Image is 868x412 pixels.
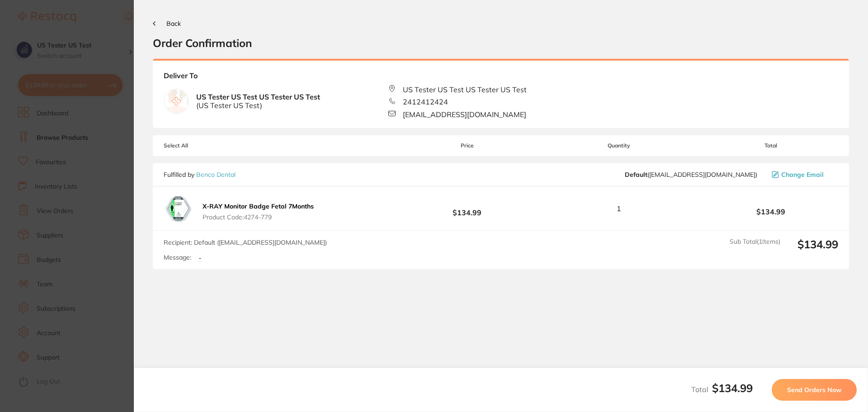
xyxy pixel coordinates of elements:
span: Change Email [781,171,824,178]
span: Back [166,19,181,28]
b: $134.99 [712,381,753,395]
span: [EMAIL_ADDRESS][DOMAIN_NAME] [403,110,526,118]
b: $134.99 [703,208,838,216]
span: Price [400,142,534,149]
span: 1 [617,204,621,213]
span: Product Code: 4274-779 [203,213,314,221]
button: Change Email [769,170,838,179]
b: X-RAY Monitor Badge Fetal 7Months [203,202,314,210]
b: Default [625,170,647,179]
img: c2poZw [164,194,193,223]
button: X-RAY Monitor Badge Fetal 7Months Product Code:4274-779 [200,202,316,221]
span: Select All [164,142,254,149]
b: $134.99 [400,200,534,217]
img: empty.jpg [164,89,189,114]
span: 2412412424 [403,98,448,106]
p: - [198,254,202,262]
b: US Tester US Test US Tester US Test [196,93,320,109]
span: Quantity [535,142,703,149]
span: Total [691,385,753,394]
a: Benco Dental [196,170,236,179]
button: Back [153,20,181,27]
span: US Tester US Test US Tester US Test [403,85,527,94]
span: contact@benco.com [625,171,757,178]
span: Sub Total ( 1 Items) [730,238,780,262]
span: Send Orders Now [787,386,841,394]
span: ( US Tester US Test ) [196,101,320,109]
span: Recipient: Default ( [EMAIL_ADDRESS][DOMAIN_NAME] ) [164,238,327,246]
p: Fulfilled by [164,171,236,178]
b: Deliver To [164,71,838,85]
label: Message: [164,254,191,261]
h2: Order Confirmation [153,36,849,50]
button: Send Orders Now [772,379,857,401]
output: $134.99 [788,238,838,262]
span: Total [703,142,838,149]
